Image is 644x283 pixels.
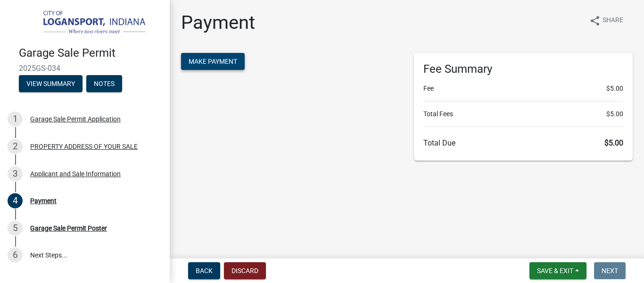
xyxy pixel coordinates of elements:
span: Make Payment [189,58,237,65]
div: Applicant and Sale Information [30,171,121,177]
div: Garage Sale Permit Poster [30,225,107,232]
button: Save & Exit [529,262,586,279]
button: Notes [86,75,122,92]
li: Fee [423,84,623,94]
span: $5.00 [606,84,623,94]
div: PROPERTY ADDRESS OF YOUR SALE [30,143,138,150]
div: 3 [8,166,23,181]
h6: Total Due [423,138,623,147]
span: $5.00 [604,138,623,147]
button: Next [594,262,626,279]
i: share [589,15,601,26]
wm-modal-confirm: Summary [19,80,83,88]
button: View Summary [19,75,83,92]
div: Payment [30,197,57,204]
span: Next [602,267,618,274]
div: 2 [8,139,23,154]
h1: Payment [181,11,255,34]
span: $5.00 [606,109,623,119]
div: 5 [8,221,23,236]
span: Back [196,267,213,274]
span: 2025GS-034 [19,64,151,73]
img: City of Logansport, Indiana [19,10,155,36]
button: Discard [224,262,266,279]
div: Garage Sale Permit Application [30,116,121,122]
span: Share [603,15,623,26]
li: Total Fees [423,109,623,119]
div: 6 [8,248,23,263]
div: 4 [8,193,23,208]
span: Save & Exit [537,267,573,274]
h4: Garage Sale Permit [19,46,162,60]
wm-modal-confirm: Notes [86,80,122,88]
button: Make Payment [181,53,245,70]
h6: Fee Summary [423,62,623,76]
button: shareShare [582,11,631,30]
div: 1 [8,111,23,127]
button: Back [188,262,220,279]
